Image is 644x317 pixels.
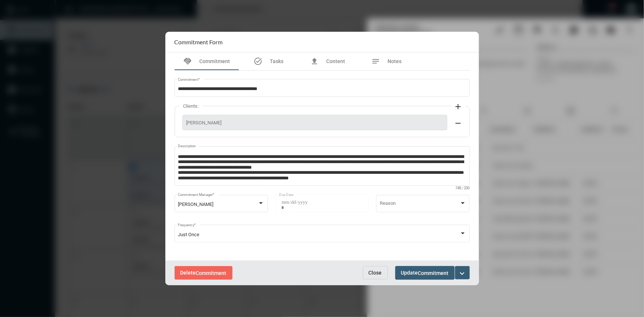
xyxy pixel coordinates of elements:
mat-icon: notes [372,57,380,66]
span: Content [326,58,345,64]
button: Close [363,266,388,279]
label: Clients: [180,103,203,109]
mat-icon: remove [454,119,463,128]
mat-icon: task_alt [254,57,262,66]
span: Update [401,270,449,276]
mat-icon: expand_more [458,269,467,278]
mat-hint: 748 / 200 [456,186,470,190]
span: Delete [180,270,227,276]
span: Notes [388,58,402,64]
span: Commitment [200,58,230,64]
span: Commitment [196,270,227,276]
span: Commitment [418,270,449,276]
span: [PERSON_NAME] [178,201,213,207]
mat-icon: add [454,102,463,111]
span: [PERSON_NAME] [186,120,443,125]
mat-icon: handshake [183,57,192,66]
button: UpdateCommitment [395,266,455,280]
button: DeleteCommitment [175,266,233,280]
span: Tasks [270,58,283,64]
span: Close [369,270,382,276]
mat-icon: file_upload [310,57,319,66]
h2: Commitment Form [175,38,223,45]
span: Just Once [178,232,199,237]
